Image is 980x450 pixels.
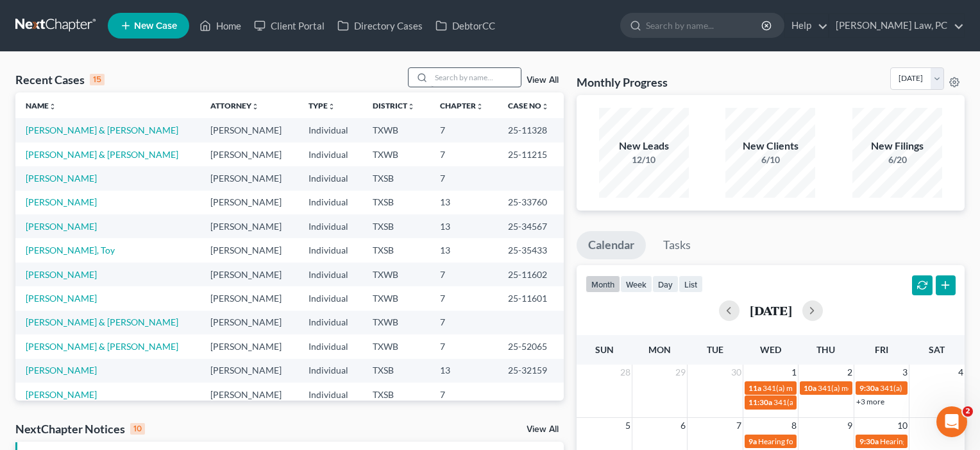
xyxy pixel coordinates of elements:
span: 341(a) meeting for [PERSON_NAME] [763,383,886,393]
td: 13 [430,238,498,262]
td: Individual [298,214,362,238]
td: TXWB [362,311,430,334]
span: Tue [707,344,723,355]
td: TXSB [362,359,430,383]
a: +3 more [856,397,884,406]
span: 11a [748,383,761,393]
span: 4 [957,365,965,380]
a: Typeunfold_more [308,101,335,110]
span: 9 [846,418,854,433]
td: 7 [430,143,498,166]
span: 2 [963,406,973,417]
span: Sat [929,344,945,355]
td: TXSB [362,166,430,190]
td: Individual [298,286,362,310]
td: 7 [430,263,498,286]
td: Individual [298,263,362,286]
span: 3 [901,365,909,380]
span: 5 [624,418,632,433]
td: Individual [298,383,362,406]
a: View All [527,425,559,434]
a: Chapterunfold_more [440,101,484,110]
div: 6/20 [852,153,942,166]
td: [PERSON_NAME] [200,214,298,238]
span: 1 [790,365,798,380]
td: Individual [298,359,362,383]
td: Individual [298,311,362,334]
input: Search by name... [646,13,763,37]
td: 13 [430,359,498,383]
span: 7 [735,418,743,433]
iframe: Intercom live chat [936,406,967,437]
span: 10a [804,383,816,393]
td: [PERSON_NAME] [200,143,298,166]
td: Individual [298,191,362,214]
span: Sun [595,344,614,355]
div: New Filings [852,139,942,153]
a: [PERSON_NAME] Law, PC [829,14,964,37]
a: Help [785,14,828,37]
a: [PERSON_NAME] [26,221,97,232]
a: [PERSON_NAME] [26,365,97,376]
td: [PERSON_NAME] [200,263,298,286]
td: TXWB [362,143,430,166]
a: Attorneyunfold_more [210,101,259,110]
td: TXSB [362,214,430,238]
i: unfold_more [251,103,259,110]
button: day [652,275,679,293]
a: Directory Cases [331,14,429,37]
td: Individual [298,238,362,262]
td: 7 [430,311,498,334]
span: Fri [875,344,888,355]
a: [PERSON_NAME], Toy [26,245,115,255]
span: 8 [790,418,798,433]
span: Hearing for [PERSON_NAME] & [PERSON_NAME] [758,437,926,446]
i: unfold_more [476,103,484,110]
i: unfold_more [541,103,549,110]
div: Recent Cases [15,72,105,87]
td: TXSB [362,191,430,214]
span: 9:30a [859,437,879,446]
td: TXWB [362,263,430,286]
span: 2 [846,365,854,380]
td: 7 [430,166,498,190]
a: Client Portal [248,14,331,37]
td: 25-34567 [498,214,564,238]
a: Home [193,14,248,37]
span: 29 [674,365,687,380]
a: [PERSON_NAME] & [PERSON_NAME] [26,341,178,352]
td: 25-32159 [498,359,564,383]
td: [PERSON_NAME] [200,334,298,358]
td: 25-11328 [498,118,564,142]
td: Individual [298,143,362,166]
td: 13 [430,191,498,214]
span: 11:30a [748,397,772,407]
div: 15 [90,74,105,85]
td: 25-11215 [498,143,564,166]
span: 6 [679,418,687,433]
a: View All [527,76,559,85]
a: Districtunfold_more [373,101,415,110]
div: 12/10 [599,153,689,166]
i: unfold_more [407,103,415,110]
a: [PERSON_NAME] & [PERSON_NAME] [26,316,178,327]
div: New Leads [599,139,689,153]
span: Hearing for [PERSON_NAME] [880,437,980,446]
td: TXWB [362,118,430,142]
td: [PERSON_NAME] [200,311,298,334]
td: 25-11602 [498,263,564,286]
a: Calendar [577,231,646,259]
td: TXWB [362,334,430,358]
td: [PERSON_NAME] [200,118,298,142]
button: week [620,275,652,293]
td: 25-33760 [498,191,564,214]
a: [PERSON_NAME] [26,196,97,207]
a: [PERSON_NAME] & [PERSON_NAME] [26,149,178,160]
a: [PERSON_NAME] [26,269,97,280]
td: 7 [430,383,498,406]
td: 7 [430,334,498,358]
input: Search by name... [431,68,521,87]
h3: Monthly Progress [577,74,668,90]
span: Mon [648,344,671,355]
a: [PERSON_NAME] [26,389,97,400]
